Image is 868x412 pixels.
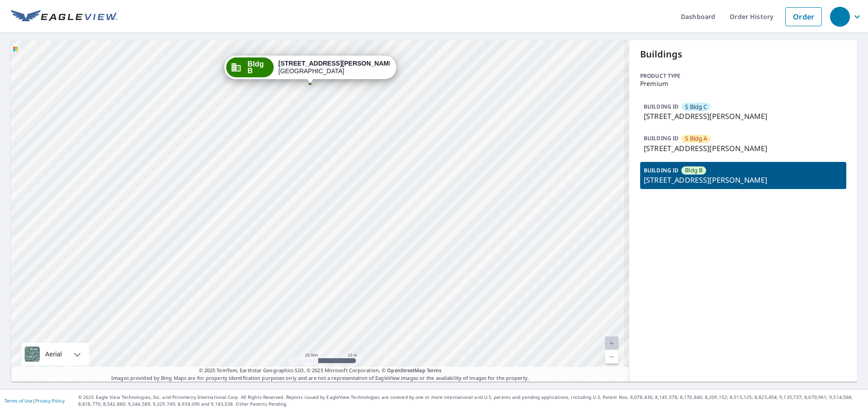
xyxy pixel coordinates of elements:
p: | [5,398,65,403]
p: Images provided by Bing Maps are for property identification purposes only and are not a represen... [11,367,629,382]
span: S Bldg A [685,134,707,143]
a: OpenStreetMap [387,367,425,374]
a: Terms of Use [5,398,33,404]
div: [GEOGRAPHIC_DATA] [278,60,390,75]
p: © 2025 Eagle View Technologies, Inc. and Pictometry International Corp. All Rights Reserved. Repo... [78,394,863,407]
span: S Bldg C [685,103,707,111]
p: BUILDING ID [644,103,679,110]
a: Current Level 20, Zoom Out [605,350,618,364]
strong: [STREET_ADDRESS][PERSON_NAME] [278,60,395,67]
p: Product type [640,72,846,80]
p: [STREET_ADDRESS][PERSON_NAME] [644,111,843,122]
span: Bldg B [685,166,703,175]
div: Aerial [22,343,89,365]
p: [STREET_ADDRESS][PERSON_NAME] [644,143,843,154]
img: EV Logo [11,10,118,24]
p: [STREET_ADDRESS][PERSON_NAME] [644,175,843,185]
a: Privacy Policy [35,398,65,404]
span: © 2025 TomTom, Earthstar Geographics SIO, © 2025 Microsoft Corporation, © [199,367,442,374]
p: Buildings [640,47,846,61]
a: Order [785,7,822,26]
div: Dropped pin, building Bldg B, Commercial property, 225 Coggins Dr Pleasant Hill, CA 94523 [224,56,396,84]
a: Terms [427,367,442,374]
p: BUILDING ID [644,166,679,174]
span: Bldg B [247,61,269,74]
div: Aerial [42,343,65,365]
p: Premium [640,80,846,87]
a: Current Level 20, Zoom In Disabled [605,336,618,350]
p: BUILDING ID [644,134,679,142]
